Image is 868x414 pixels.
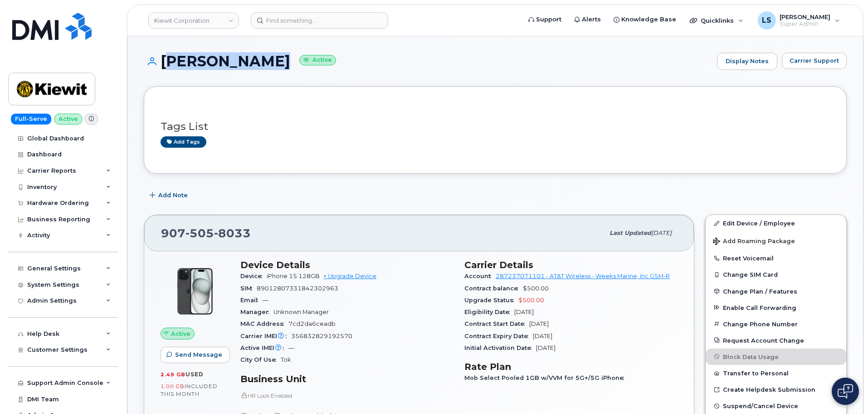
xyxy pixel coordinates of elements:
[706,365,846,381] button: Transfer to Personal
[464,297,518,304] span: Upgrade Status
[240,273,267,279] span: Device
[523,285,549,292] span: $500.00
[706,316,846,332] button: Change Phone Number
[214,226,251,240] span: 8033
[257,285,338,292] span: 89012807331842302963
[288,344,294,351] span: —
[240,285,257,292] span: SIM
[464,344,536,351] span: Initial Activation Date
[323,273,376,279] a: + Upgrade Device
[706,349,846,365] button: Block Data Usage
[240,259,454,270] h3: Device Details
[790,56,839,65] span: Carrier Support
[144,53,712,69] h1: [PERSON_NAME]
[299,55,336,65] small: Active
[144,187,195,204] button: Add Note
[496,273,670,279] a: 287237071101 - AT&T Wireless - Weeks Marine, Inc GSM-R
[514,309,534,315] span: [DATE]
[240,297,263,304] span: Email
[533,333,552,339] span: [DATE]
[240,356,281,363] span: City Of Use
[240,392,454,399] p: HR Lock Enabled
[161,121,830,132] h3: Tags List
[288,320,336,327] span: 7cd2da6ceadb
[240,333,291,339] span: Carrier IMEI
[175,350,222,359] span: Send Message
[651,229,672,236] span: [DATE]
[240,374,454,384] h3: Business Unit
[723,403,798,409] span: Suspend/Cancel Device
[706,299,846,316] button: Enable Call Forwarding
[518,297,544,304] span: $500.00
[464,309,514,315] span: Eligibility Date
[464,273,496,279] span: Account
[706,250,846,266] button: Reset Voicemail
[706,332,846,349] button: Request Account Change
[185,371,204,378] span: used
[464,361,678,372] h3: Rate Plan
[240,309,273,315] span: Manager
[706,398,846,414] button: Suspend/Cancel Device
[536,344,556,351] span: [DATE]
[717,53,777,70] a: Display Notes
[464,333,533,339] span: Contract Expiry Date
[706,283,846,299] button: Change Plan / Features
[161,383,218,398] span: included this month
[713,238,795,246] span: Add Roaming Package
[161,383,185,389] span: 1.00 GB
[464,259,678,270] h3: Carrier Details
[706,381,846,398] a: Create Helpdesk Submission
[610,229,651,236] span: Last updated
[161,371,185,378] span: 2.49 GB
[838,384,853,399] img: Open chat
[281,356,291,363] span: Tok
[263,297,268,304] span: —
[267,273,320,279] span: iPhone 15 128GB
[706,215,846,231] a: Edit Device / Employee
[168,264,222,319] img: iPhone_15_Black.png
[291,333,352,339] span: 356832829192570
[464,374,629,381] span: Mob Select Pooled 1GB w/VVM for 5G+/5G iPhone
[161,136,206,148] a: Add tags
[171,329,190,338] span: Active
[161,226,251,240] span: 907
[529,320,549,327] span: [DATE]
[706,231,846,250] button: Add Roaming Package
[240,344,288,351] span: Active IMEI
[706,266,846,283] button: Change SIM Card
[161,347,230,363] button: Send Message
[240,320,288,327] span: MAC Address
[158,191,188,200] span: Add Note
[464,285,523,292] span: Contract balance
[185,226,214,240] span: 505
[723,288,797,294] span: Change Plan / Features
[782,53,847,69] button: Carrier Support
[464,320,529,327] span: Contract Start Date
[723,304,796,311] span: Enable Call Forwarding
[273,309,329,315] span: Unknown Manager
